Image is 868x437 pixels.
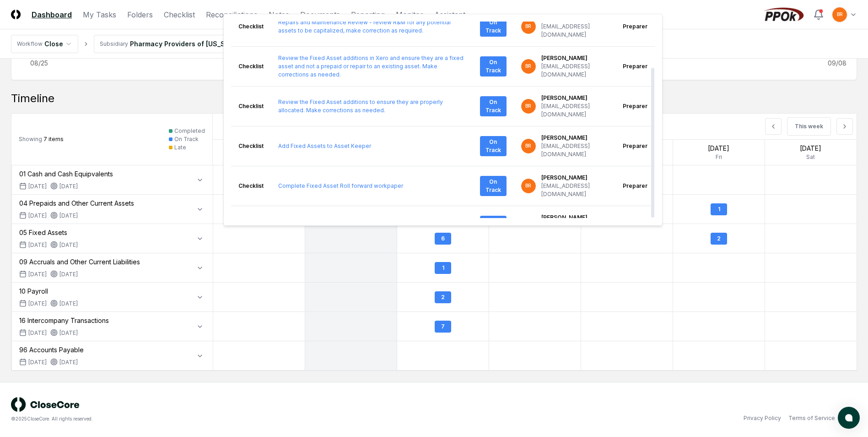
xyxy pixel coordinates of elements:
[32,9,72,20] a: Dashboard
[19,316,109,325] div: 16 Intercompany Transactions
[615,206,655,246] td: preparer
[480,176,507,196] div: On Track
[28,241,47,249] span: [DATE]
[28,270,47,279] span: [DATE]
[164,9,195,20] a: Checklist
[19,135,64,143] div: 7 items
[615,166,655,206] td: preparer
[837,11,843,18] span: BR
[11,35,346,53] nav: breadcrumb
[19,169,113,179] div: 01 Cash and Cash Equipvalents
[231,166,271,206] td: Checklist
[28,329,47,337] span: [DATE]
[435,233,451,245] div: 6
[744,414,781,422] a: Privacy Policy
[762,7,806,22] img: PPOk logo
[269,9,289,20] a: Notes
[434,9,465,20] a: Assistant
[541,213,608,222] div: [PERSON_NAME]
[11,397,80,412] img: logo
[541,182,608,198] div: [EMAIL_ADDRESS][DOMAIN_NAME]
[50,270,78,279] div: [DATE]
[213,143,304,153] div: [DATE]
[174,135,199,143] div: On Track
[300,9,340,20] a: Documents
[480,216,507,236] div: On Track
[19,136,42,142] span: Showing
[435,321,451,333] div: 7
[525,182,531,189] span: BR
[541,174,608,182] div: [PERSON_NAME]
[50,241,78,249] div: [DATE]
[11,415,434,422] div: © 2025 CloseCore. All rights reserved.
[50,358,78,366] div: [DATE]
[174,127,205,135] div: Completed
[351,9,385,20] a: Reporting
[278,182,403,189] a: Complete Fixed Asset Roll forward workpaper
[28,300,47,308] span: [DATE]
[673,143,765,153] div: [DATE]
[787,117,831,136] button: This week
[396,9,423,20] a: Monitor
[127,9,153,20] a: Folders
[765,153,857,161] div: Sat
[711,233,727,245] div: 2
[231,126,271,166] td: Checklist
[50,182,78,191] div: [DATE]
[231,206,271,246] td: Checklist
[435,262,451,274] div: 1
[831,6,848,23] button: BR
[206,9,258,20] a: Reconciliations
[50,329,78,337] div: [DATE]
[213,153,304,161] div: Sun
[11,10,21,19] img: Logo
[838,407,860,429] button: atlas-launcher
[83,9,116,20] a: My Tasks
[11,91,857,106] div: Timeline
[19,345,84,355] div: 96 Accounts Payable
[19,228,78,237] div: 05 Fixed Assets
[19,198,134,208] div: 04 Prepaids and Other Current Assets
[28,182,47,191] span: [DATE]
[19,286,78,296] div: 10 Payroll
[765,143,857,153] div: [DATE]
[673,153,765,161] div: Fri
[17,40,43,48] div: Workflow
[174,143,186,152] div: Late
[19,257,140,267] div: 09 Accruals and Other Current Liabilities
[28,358,47,366] span: [DATE]
[435,291,451,303] div: 2
[28,212,47,220] span: [DATE]
[50,212,78,220] div: [DATE]
[615,126,655,166] td: preparer
[711,203,727,215] div: 1
[50,300,78,308] div: [DATE]
[100,40,128,48] div: Subsidiary
[788,414,835,422] a: Terms of Service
